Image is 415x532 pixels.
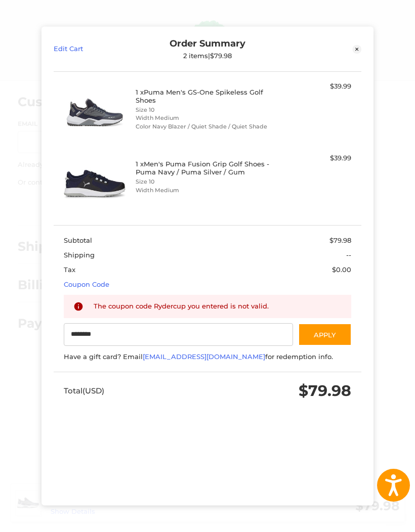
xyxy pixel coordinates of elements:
li: Width Medium [136,114,277,122]
span: Tax [64,265,75,274]
div: Have a gift card? Email for redemption info. [64,352,351,362]
li: Width Medium [136,186,277,194]
a: [EMAIL_ADDRESS][DOMAIN_NAME] [143,352,265,361]
button: Apply [298,323,352,346]
a: Edit Cart [54,38,131,60]
span: $0.00 [332,265,351,274]
li: Color Navy Blazer / Quiet Shade / Quiet Shade [136,122,277,131]
span: Total (USD) [64,386,104,395]
div: The coupon code Rydercup you entered is not valid. [94,301,342,312]
span: Subtotal [64,236,92,244]
span: -- [346,250,351,258]
span: $79.98 [329,236,351,244]
h4: 1 x Puma Men's GS-One Spikeless Golf Shoes [136,88,277,105]
a: Coupon Code [64,280,109,288]
div: $39.99 [279,81,351,92]
div: 2 items | $79.98 [131,52,284,60]
div: Order Summary [131,38,284,60]
span: $79.98 [299,381,351,400]
div: $39.99 [279,153,351,163]
span: Shipping [64,250,95,258]
li: Size 10 [136,178,277,186]
input: Gift Certificate or Coupon Code [64,323,293,346]
li: Size 10 [136,106,277,114]
h4: 1 x Men's Puma Fusion Grip Golf Shoes - Puma Navy / Puma Silver / Gum [136,160,277,176]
